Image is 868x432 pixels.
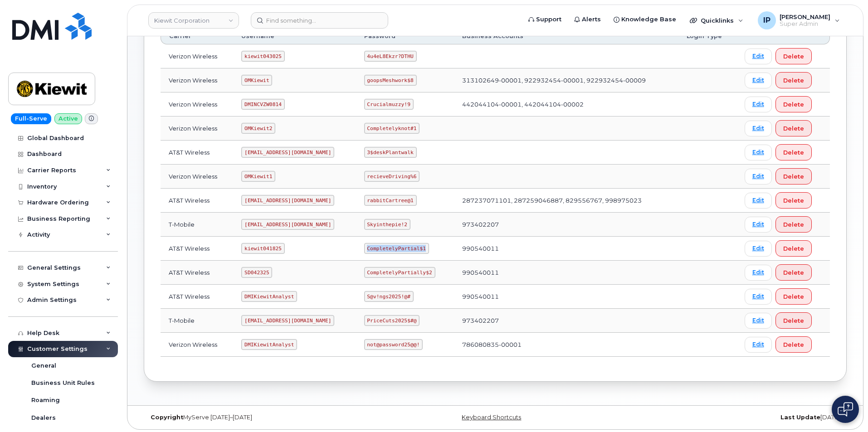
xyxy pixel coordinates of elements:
[775,168,812,184] button: Delete
[364,315,420,326] code: PriceCuts2025$#@
[161,116,233,141] td: Verizon Wireless
[454,213,678,237] td: 973402207
[621,15,676,24] span: Knowledge Base
[161,261,233,285] td: AT&T Wireless
[241,75,272,86] code: OMKiewit
[783,172,804,181] span: Delete
[364,243,429,254] code: CompletelyPartial$1
[454,309,678,333] td: 973402207
[775,240,812,257] button: Delete
[775,192,812,209] button: Delete
[607,10,683,29] a: Knowledge Base
[745,121,772,136] a: Edit
[775,312,812,329] button: Delete
[775,96,812,112] button: Delete
[454,333,678,357] td: 786080835-00001
[161,28,233,44] th: Carrier
[678,28,736,44] th: Login Type
[783,268,804,277] span: Delete
[241,171,275,182] code: OMKiewit1
[683,11,750,29] div: Quicklinks
[838,402,853,417] img: Open chat
[241,291,297,302] code: DMIKiewitAnalyst
[775,120,812,136] button: Delete
[745,97,772,112] a: Edit
[745,313,772,329] a: Edit
[783,220,804,229] span: Delete
[454,261,678,285] td: 990540011
[241,195,334,206] code: [EMAIL_ADDRESS][DOMAIN_NAME]
[161,189,233,213] td: AT&T Wireless
[745,265,772,281] a: Edit
[783,292,804,301] span: Delete
[161,44,233,68] td: Verizon Wireless
[745,193,772,209] a: Edit
[582,15,601,24] span: Alerts
[161,333,233,357] td: Verizon Wireless
[783,340,804,349] span: Delete
[745,145,772,160] a: Edit
[454,285,678,309] td: 990540011
[364,147,417,158] code: 3$deskPlantwalk
[783,100,804,109] span: Delete
[241,123,275,134] code: OMKiewit2
[745,289,772,305] a: Edit
[775,264,812,281] button: Delete
[241,219,334,230] code: [EMAIL_ADDRESS][DOMAIN_NAME]
[783,196,804,205] span: Delete
[364,123,420,134] code: Completelyknot#1
[241,51,284,62] code: kiewit043025
[745,241,772,257] a: Edit
[775,144,812,160] button: Delete
[751,11,846,29] div: Ione Partin
[612,414,847,421] div: [DATE]
[364,291,414,302] code: S@v!ngs2025!@#
[144,414,378,421] div: MyServe [DATE]–[DATE]
[745,217,772,233] a: Edit
[701,17,734,24] span: Quicklinks
[568,10,607,29] a: Alerts
[161,141,233,165] td: AT&T Wireless
[241,339,297,350] code: DMIKiewitAnalyst
[780,20,830,28] span: Super Admin
[364,195,417,206] code: rabbitCartree@1
[783,316,804,325] span: Delete
[783,244,804,253] span: Delete
[364,267,435,278] code: CompletelyPartially$2
[745,169,772,184] a: Edit
[522,10,568,29] a: Support
[364,219,410,230] code: Skyinthepie!2
[454,237,678,261] td: 990540011
[161,165,233,189] td: Verizon Wireless
[775,336,812,353] button: Delete
[783,76,804,85] span: Delete
[241,99,284,110] code: DMINCVZW0814
[251,12,388,29] input: Find something...
[356,28,454,44] th: Password
[775,72,812,88] button: Delete
[364,171,420,182] code: recieveDriving%6
[241,267,272,278] code: SD042325
[763,15,770,26] span: IP
[780,13,830,20] span: [PERSON_NAME]
[462,414,521,421] a: Keyboard Shortcuts
[161,237,233,261] td: AT&T Wireless
[161,285,233,309] td: AT&T Wireless
[151,414,183,421] strong: Copyright
[241,147,334,158] code: [EMAIL_ADDRESS][DOMAIN_NAME]
[364,75,417,86] code: goopsMeshwork$8
[454,28,678,44] th: Business Accounts
[161,213,233,237] td: T-Mobile
[364,99,414,110] code: Crucialmuzzy!9
[233,28,356,44] th: Username
[745,73,772,88] a: Edit
[783,124,804,133] span: Delete
[783,148,804,157] span: Delete
[780,414,820,421] strong: Last Update
[241,315,334,326] code: [EMAIL_ADDRESS][DOMAIN_NAME]
[783,52,804,61] span: Delete
[454,189,678,213] td: 287237071101, 287259046887, 829556767, 998975023
[364,51,417,62] code: 4u4eL8Ekzr?DTHU
[536,15,561,24] span: Support
[745,49,772,64] a: Edit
